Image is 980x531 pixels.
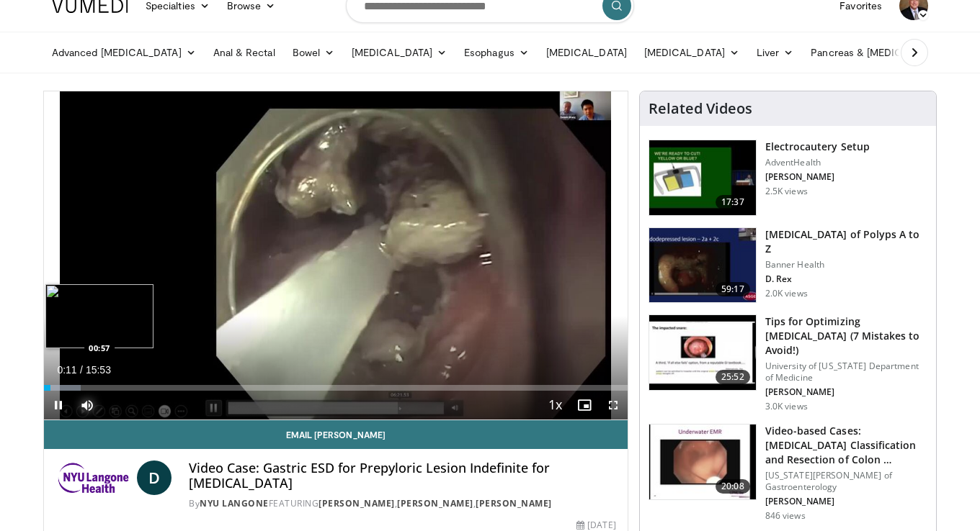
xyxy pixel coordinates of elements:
p: D. Rex [765,273,927,285]
p: 846 views [765,510,806,522]
span: 20:08 [716,479,750,494]
a: [MEDICAL_DATA] [538,38,636,67]
h3: Tips for Optimizing [MEDICAL_DATA] (7 Mistakes to Avoid!) [765,314,927,358]
p: [PERSON_NAME] [765,171,870,183]
a: 59:17 [MEDICAL_DATA] of Polyps A to Z Banner Health D. Rex 2.0K views [649,227,927,304]
a: [PERSON_NAME] [318,497,395,509]
div: Progress Bar [44,385,628,391]
p: 2.5K views [765,186,808,197]
a: [MEDICAL_DATA] [636,38,748,67]
p: [PERSON_NAME] [765,496,927,507]
p: 3.0K views [765,401,808,412]
img: image.jpeg [45,284,153,348]
a: Anal & Rectal [205,38,284,67]
a: D [137,460,171,495]
a: NYU Langone [200,497,269,509]
h4: Video Case: Gastric ESD for Prepyloric Lesion Indefinite for [MEDICAL_DATA] [189,460,615,491]
h3: Electrocautery Setup [765,140,870,154]
span: 15:53 [86,364,111,376]
video-js: Video Player [44,91,628,420]
h3: [MEDICAL_DATA] of Polyps A to Z [765,227,927,256]
button: Fullscreen [599,391,628,419]
button: Enable picture-in-picture mode [570,391,599,419]
a: [PERSON_NAME] [397,497,473,509]
a: 25:52 Tips for Optimizing [MEDICAL_DATA] (7 Mistakes to Avoid!) University of [US_STATE] Departme... [649,314,927,412]
p: [US_STATE][PERSON_NAME] of Gastroenterology [765,470,927,493]
p: [PERSON_NAME] [765,386,927,398]
a: Advanced [MEDICAL_DATA] [43,38,205,67]
span: 25:52 [716,370,750,384]
button: Pause [44,391,73,419]
p: University of [US_STATE] Department of Medicine [765,360,927,383]
a: Bowel [284,38,343,67]
a: 17:37 Electrocautery Setup AdventHealth [PERSON_NAME] 2.5K views [649,140,927,216]
a: Liver [748,38,802,67]
button: Mute [73,391,102,419]
h4: Related Videos [649,100,752,117]
span: 0:11 [57,364,76,376]
img: 850778bb-8ad9-4cb4-ad3c-34ed2ae53136.150x105_q85_crop-smart_upscale.jpg [649,315,756,390]
img: fad971be-1e1b-4bee-8d31-3c0c22ccf592.150x105_q85_crop-smart_upscale.jpg [649,140,756,215]
a: 20:08 Video-based Cases: [MEDICAL_DATA] Classification and Resection of Colon … [US_STATE][PERSON... [649,424,927,522]
span: 59:17 [716,282,750,296]
h3: Video-based Cases: [MEDICAL_DATA] Classification and Resection of Colon … [765,424,927,467]
button: Playback Rate [541,391,570,419]
a: [PERSON_NAME] [476,497,552,509]
div: By FEATURING , , [189,497,615,510]
p: 2.0K views [765,288,808,299]
img: 4f53482c-9876-43a2-94d4-37d397755828.150x105_q85_crop-smart_upscale.jpg [649,425,756,499]
p: Banner Health [765,259,927,271]
a: Esophagus [455,38,538,67]
img: bf168eeb-0ca8-416e-a810-04a26ed65824.150x105_q85_crop-smart_upscale.jpg [649,228,756,303]
img: NYU Langone [55,460,131,495]
a: [MEDICAL_DATA] [343,38,455,67]
a: Email [PERSON_NAME] [44,420,628,449]
p: AdventHealth [765,157,870,168]
span: / [80,364,83,376]
a: Pancreas & [MEDICAL_DATA] [802,38,971,67]
span: 17:37 [716,195,750,209]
